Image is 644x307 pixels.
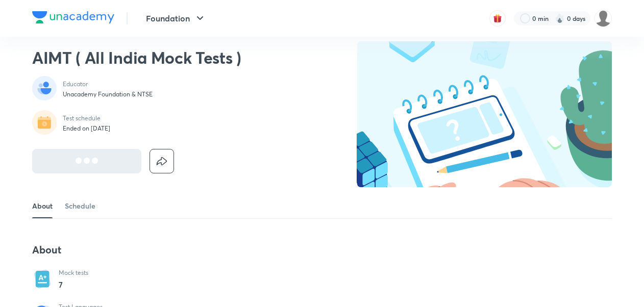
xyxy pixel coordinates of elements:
[555,13,565,23] img: streak
[32,194,53,218] a: About
[493,14,502,23] img: avatar
[59,278,88,291] p: 7
[32,243,416,257] h4: About
[65,194,95,218] a: Schedule
[59,269,88,277] p: Mock tests
[489,10,506,27] button: avatar
[63,90,153,98] p: Unacademy Foundation & NTSE
[32,11,114,26] a: Company Logo
[63,124,110,133] p: Ended on [DATE]
[63,114,110,122] p: Test schedule
[63,80,153,88] p: Educator
[595,10,612,27] img: Saarush Gupta
[32,11,114,23] img: Company Logo
[140,8,212,29] button: Foundation
[32,47,241,68] h2: AIMT ( All India Mock Tests )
